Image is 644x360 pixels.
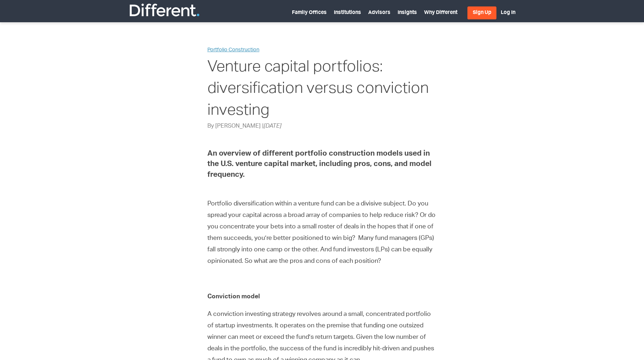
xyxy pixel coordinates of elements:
[207,201,436,265] span: Portfolio diversification within a venture fund can be a divisive subject. Do you spread your cap...
[207,57,437,122] h1: Venture capital portfolios: diversification versus conviction investing
[207,294,260,300] b: Conviction model
[292,10,327,15] a: Family Offices
[129,3,200,17] img: Different Funds
[207,150,432,179] strong: An overview of different portfolio construction models used in the U.S. venture capital market, i...
[207,48,259,53] a: Portfolio Construction
[501,10,515,15] a: Log In
[264,124,282,129] span: [DATE]
[467,6,496,19] a: Sign Up
[424,10,457,15] a: Why Different
[398,10,417,15] a: Insights
[368,10,390,15] a: Advisors
[207,122,437,131] p: By [PERSON_NAME] |
[334,10,361,15] a: Institutions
